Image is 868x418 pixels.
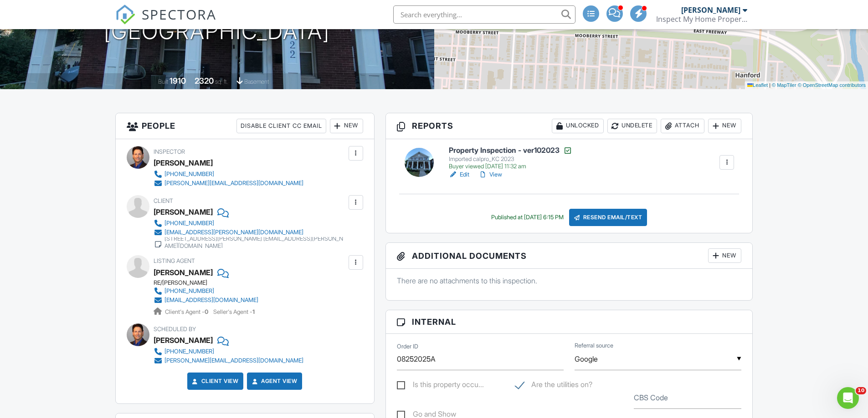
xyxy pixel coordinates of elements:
a: [PHONE_NUMBER] [154,219,346,228]
div: Unlocked [552,119,604,133]
strong: 1 [252,308,255,315]
div: [EMAIL_ADDRESS][DOMAIN_NAME] [164,297,258,304]
span: sq. ft. [215,78,228,85]
div: [PERSON_NAME] [681,5,740,15]
img: The Best Home Inspection Software - Spectora [115,5,135,25]
h3: Reports [386,113,753,139]
div: [PHONE_NUMBER] [164,171,214,178]
div: Imported calpro_KC 2023 [449,156,572,163]
label: Order ID [397,342,418,350]
a: [EMAIL_ADDRESS][DOMAIN_NAME] [154,296,258,305]
a: [EMAIL_ADDRESS][PERSON_NAME][DOMAIN_NAME] [154,228,346,237]
div: Resend Email/Text [569,209,647,226]
div: New [708,119,741,133]
div: [EMAIL_ADDRESS][PERSON_NAME][DOMAIN_NAME] [164,229,303,236]
span: Client's Agent - [165,308,210,315]
span: Seller's Agent - [213,308,255,315]
a: Edit [449,170,469,179]
div: [STREET_ADDRESS][PERSON_NAME] [EMAIL_ADDRESS][PERSON_NAME][DOMAIN_NAME] [164,235,346,250]
div: [PERSON_NAME] [154,156,213,170]
div: Published at [DATE] 6:15 PM [491,214,564,221]
a: © OpenStreetMap contributors [798,82,866,88]
div: [PHONE_NUMBER] [164,220,214,227]
span: Built [158,78,168,85]
div: Inspect My Home Property Inspections [656,15,747,24]
div: [PERSON_NAME] [154,205,213,219]
label: CBS Code [634,393,668,403]
div: Attach [661,119,704,133]
a: Leaflet [747,82,768,88]
div: [PERSON_NAME][EMAIL_ADDRESS][DOMAIN_NAME] [164,180,303,187]
span: Inspector [154,148,185,155]
a: [PHONE_NUMBER] [154,287,258,296]
h3: Internal [386,310,753,334]
input: Search everything... [393,5,575,24]
div: [PERSON_NAME] [154,333,213,347]
div: 1910 [169,76,186,86]
div: RE/[PERSON_NAME] [154,279,266,287]
label: Are the utilities on? [515,380,592,392]
span: SPECTORA [142,5,216,24]
a: Client View [190,377,239,386]
a: [PERSON_NAME][EMAIL_ADDRESS][DOMAIN_NAME] [154,356,303,365]
strong: 0 [205,308,208,315]
a: [PERSON_NAME][EMAIL_ADDRESS][DOMAIN_NAME] [154,179,303,188]
div: Undelete [607,119,657,133]
div: Disable Client CC Email [236,119,326,133]
span: 10 [856,387,866,394]
a: [PHONE_NUMBER] [154,347,303,356]
label: Is this property occupied? [397,380,484,392]
span: Listing Agent [154,257,195,264]
a: © MapTiler [772,82,796,88]
p: There are no attachments to this inspection. [397,276,742,286]
div: New [330,119,363,133]
div: [PHONE_NUMBER] [164,348,214,355]
span: Client [154,197,173,204]
div: 2320 [195,76,214,86]
a: View [478,170,502,179]
div: Buyer viewed [DATE] 11:32 am [449,163,572,170]
iframe: Intercom live chat [837,387,859,409]
h6: Property Inspection - ver102023 [449,146,572,155]
div: New [708,248,741,263]
div: [PHONE_NUMBER] [164,287,214,295]
span: Scheduled By [154,326,196,332]
div: [PERSON_NAME][EMAIL_ADDRESS][DOMAIN_NAME] [164,357,303,364]
span: | [769,82,770,88]
h3: People [116,113,374,139]
input: CBS Code [634,387,741,409]
a: SPECTORA [115,12,216,31]
a: Agent View [250,377,297,386]
a: Property Inspection - ver102023 Imported calpro_KC 2023 Buyer viewed [DATE] 11:32 am [449,146,572,171]
a: [PHONE_NUMBER] [154,170,303,179]
a: [PERSON_NAME] [154,266,213,279]
label: Referral source [575,342,613,350]
span: basement [244,78,269,85]
h3: Additional Documents [386,243,753,269]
